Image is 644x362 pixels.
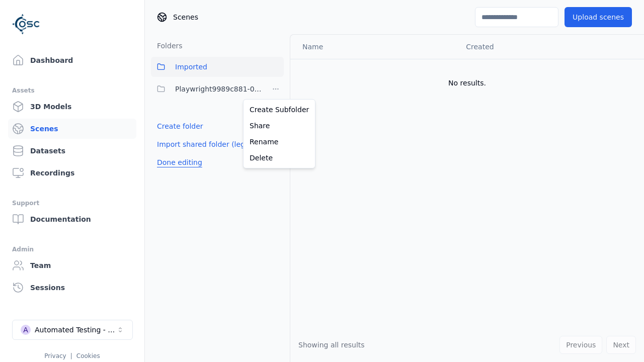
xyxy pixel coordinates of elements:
[246,102,313,118] a: Create Subfolder
[246,118,313,134] a: Share
[246,134,313,150] a: Rename
[246,150,313,166] a: Delete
